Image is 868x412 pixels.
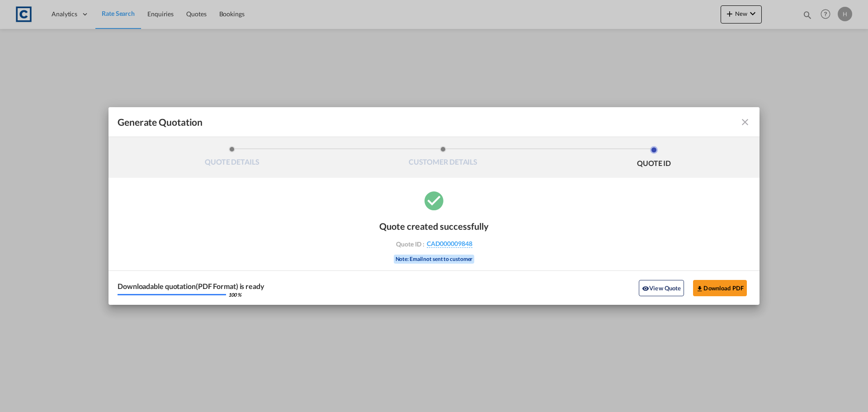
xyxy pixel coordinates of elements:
md-icon: icon-eye [642,285,649,292]
md-icon: icon-checkbox-marked-circle [423,189,445,212]
div: Quote ID : [382,240,486,248]
div: 100 % [228,292,241,297]
md-icon: icon-close fg-AAA8AD cursor m-0 [740,117,750,128]
md-icon: icon-download [696,285,703,292]
button: icon-eyeView Quote [639,280,684,296]
span: CAD000009848 [427,240,472,248]
li: QUOTE ID [548,146,759,170]
div: Quote created successfully [379,221,489,232]
button: Download PDF [693,280,747,296]
li: QUOTE DETAILS [127,146,338,170]
md-dialog: Generate QuotationQUOTE ... [108,107,759,305]
li: CUSTOMER DETAILS [338,146,549,170]
div: Note: Email not sent to customer [394,255,475,264]
div: Downloadable quotation(PDF Format) is ready [118,283,264,290]
span: Generate Quotation [118,116,203,128]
